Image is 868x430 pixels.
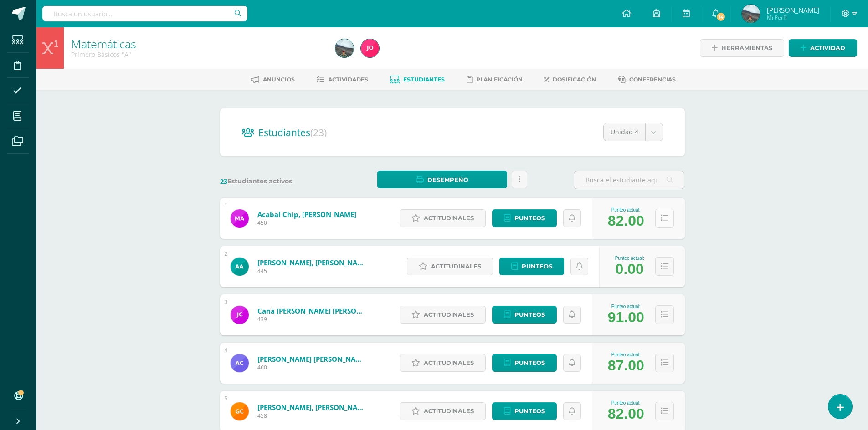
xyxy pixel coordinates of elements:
[257,306,367,315] a: Caná [PERSON_NAME] [PERSON_NAME]
[767,5,819,15] span: [PERSON_NAME]
[400,306,486,324] a: Actitudinales
[257,258,367,267] a: [PERSON_NAME], [PERSON_NAME]
[251,72,295,87] a: Anuncios
[604,123,663,141] a: Unidad 4
[608,357,644,374] div: 87.00
[492,354,557,372] a: Punteos
[431,258,481,275] span: Actitudinales
[400,209,486,227] a: Actitudinales
[608,207,644,212] div: Punteo actual:
[220,177,227,186] span: 23
[231,209,249,228] img: 2a0b4b12dfe4556ef88546b782770004.png
[810,40,845,56] span: Actividad
[403,76,445,83] span: Estudiantes
[615,256,644,261] div: Punteo actual:
[476,76,523,83] span: Planificación
[231,354,249,372] img: 99dec3f0f35164febb2ad0783a95b2ea.png
[611,123,638,141] span: Unidad 4
[522,258,552,275] span: Punteos
[767,14,819,21] span: Mi Perfil
[574,171,684,189] input: Busca el estudiante aquí...
[328,76,368,83] span: Actividades
[225,347,228,354] div: 4
[700,39,784,57] a: Herramientas
[608,304,644,309] div: Punteo actual:
[424,354,474,371] span: Actitudinales
[492,402,557,420] a: Punteos
[608,309,644,326] div: 91.00
[789,39,857,57] a: Actividad
[225,299,228,305] div: 3
[257,412,367,420] span: 458
[225,251,228,257] div: 2
[492,306,557,324] a: Punteos
[427,172,468,188] span: Desempeño
[514,354,545,371] span: Punteos
[220,177,331,186] label: Estudiantes activos
[257,267,367,275] span: 445
[257,354,367,364] a: [PERSON_NAME] [PERSON_NAME]
[257,315,367,323] span: 439
[492,209,557,227] a: Punteos
[335,39,354,57] img: a200b1b31932d37f87f23791cb9db2b6.png
[742,5,760,23] img: a200b1b31932d37f87f23791cb9db2b6.png
[377,171,507,188] a: Desempeño
[616,261,644,278] div: 0.00
[400,354,486,372] a: Actitudinales
[257,210,356,219] a: Acabal Chip, [PERSON_NAME]
[514,306,545,323] span: Punteos
[467,72,523,87] a: Planificación
[608,405,644,422] div: 82.00
[390,72,445,87] a: Estudiantes
[553,76,596,83] span: Dosificación
[257,219,356,227] span: 450
[407,258,493,275] a: Actitudinales
[71,50,324,59] div: Primero Básicos 'A'
[257,403,367,412] a: [PERSON_NAME], [PERSON_NAME]
[608,400,644,405] div: Punteo actual:
[608,352,644,357] div: Punteo actual:
[544,72,596,87] a: Dosificación
[263,76,295,83] span: Anuncios
[721,40,772,56] span: Herramientas
[231,402,249,420] img: 69468f09d6142c3253d891e9e27e0d4f.png
[71,36,136,51] a: Matemáticas
[424,403,474,420] span: Actitudinales
[42,6,247,21] input: Busca un usuario...
[499,258,564,275] a: Punteos
[514,210,545,227] span: Punteos
[310,126,327,139] span: (23)
[225,202,228,209] div: 1
[231,258,249,276] img: bd35b1e89a97586ef47ddd1281344ac5.png
[629,76,676,83] span: Conferencias
[231,306,249,324] img: 94e401a2d8dd77a42f56120868d6cb8c.png
[317,72,368,87] a: Actividades
[361,39,379,57] img: a689aa7ec0f4d9b33e1105774b66cae5.png
[71,37,324,50] h1: Matemáticas
[514,403,545,420] span: Punteos
[618,72,676,87] a: Conferencias
[400,402,486,420] a: Actitudinales
[424,306,474,323] span: Actitudinales
[225,395,228,402] div: 5
[716,12,726,22] span: 14
[258,126,327,139] span: Estudiantes
[424,210,474,227] span: Actitudinales
[257,364,367,371] span: 460
[608,212,644,229] div: 82.00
